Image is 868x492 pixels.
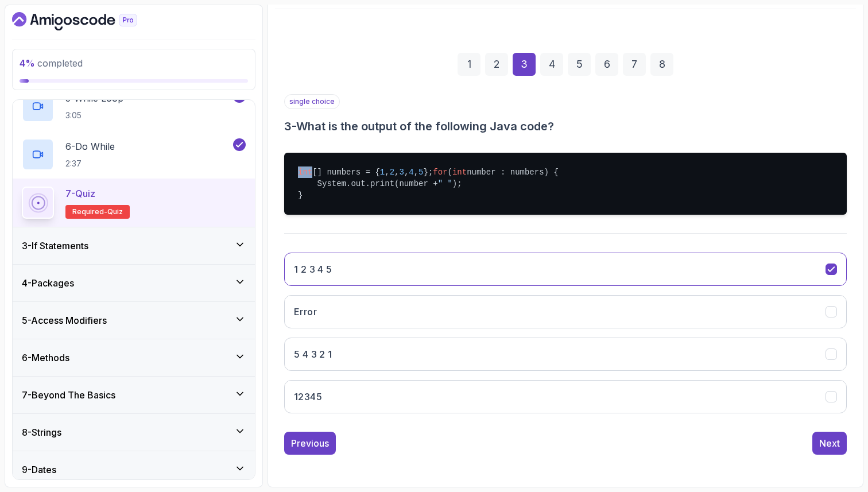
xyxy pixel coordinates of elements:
div: Next [819,436,840,450]
div: 7 [623,53,646,76]
span: int [298,168,312,177]
div: 2 [485,53,508,76]
span: " " [438,179,452,188]
button: Previous [284,432,336,455]
button: 6-Methods [13,339,255,376]
h3: 4 - Packages [22,276,74,290]
span: 2 [390,168,394,177]
h3: Error [294,305,317,319]
span: 4 % [20,57,35,69]
pre: [] numbers = { , , , , }; ( number : numbers) { System.out.print(number + ); } [284,153,847,215]
div: Previous [291,436,329,450]
span: quiz [107,207,123,216]
button: 5-Access Modifiers [13,302,255,339]
div: 4 [540,53,563,76]
h3: 6 - Methods [22,351,69,365]
button: 6-Do While2:37 [22,138,246,171]
div: 5 [568,53,591,76]
h3: 5 - Access Modifiers [22,313,107,327]
button: 5-While Loop3:05 [22,90,246,122]
div: 6 [595,53,618,76]
span: for [433,168,447,177]
h3: 8 - Strings [22,425,61,439]
div: 3 [513,53,536,76]
a: Dashboard [12,12,164,30]
button: Error [284,295,847,328]
h3: 9 - Dates [22,463,56,476]
h3: 3 - What is the output of the following Java code? [284,118,847,134]
p: single choice [284,94,340,109]
span: completed [20,57,83,69]
h3: 5 4 3 2 1 [294,347,332,361]
p: 6 - Do While [65,140,115,153]
button: 1 2 3 4 5 [284,253,847,286]
h3: 7 - Beyond The Basics [22,388,115,402]
button: Next [812,432,847,455]
span: 1 [380,168,385,177]
h3: 12345 [294,390,322,404]
button: 8-Strings [13,414,255,451]
button: 5 4 3 2 1 [284,338,847,371]
p: 3:05 [65,110,123,121]
button: 12345 [284,380,847,413]
button: 9-Dates [13,451,255,488]
span: 3 [399,168,404,177]
p: 7 - Quiz [65,187,95,200]
span: 5 [418,168,423,177]
button: 7-QuizRequired-quiz [22,187,246,219]
span: Required- [72,207,107,216]
span: int [452,168,467,177]
button: 3-If Statements [13,227,255,264]
h3: 1 2 3 4 5 [294,262,332,276]
button: 4-Packages [13,265,255,301]
h3: 3 - If Statements [22,239,88,253]
div: 1 [458,53,480,76]
div: 8 [650,53,673,76]
button: 7-Beyond The Basics [13,377,255,413]
p: 2:37 [65,158,115,169]
span: 4 [409,168,413,177]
